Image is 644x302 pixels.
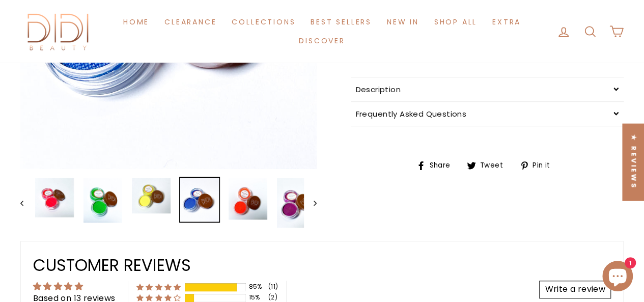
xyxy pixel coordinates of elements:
[35,178,74,217] img: Neon Aqualiners
[379,12,427,31] a: New in
[304,177,317,229] button: Next
[20,177,33,229] button: Previous
[479,160,511,171] span: Tweet
[224,12,303,31] a: Collections
[623,123,644,200] div: Click to open Judge.me floating reviews tab
[291,32,352,50] a: Discover
[268,283,278,291] div: (11)
[356,84,401,95] span: Description
[136,283,181,291] div: 85% (11) reviews with 5 star rating
[132,178,171,213] img: Neon Aqualiners
[303,12,379,31] a: Best Sellers
[485,12,528,31] a: Extra
[277,178,316,228] img: Neon Aqualiners
[539,281,611,298] a: Write a review
[20,10,97,52] img: Didi Beauty Co.
[248,283,265,291] div: 85%
[33,281,116,292] div: Average rating is 4.85 stars
[229,178,267,219] img: Neon Aqualiners
[248,293,265,302] div: 15%
[531,160,557,171] span: Pin it
[428,160,458,171] span: Share
[157,12,224,31] a: Clearance
[599,261,636,294] inbox-online-store-chat: Shopify online store chat
[136,293,181,302] div: 15% (2) reviews with 4 star rating
[33,254,611,277] h2: Customer Reviews
[180,178,219,222] img: Neon Aqualiners
[116,12,157,31] a: Home
[83,178,122,223] img: Neon Aqualiners
[356,108,466,119] span: Frequently Asked Questions
[97,12,547,50] ul: Primary
[427,12,485,31] a: Shop All
[268,293,277,302] div: (2)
